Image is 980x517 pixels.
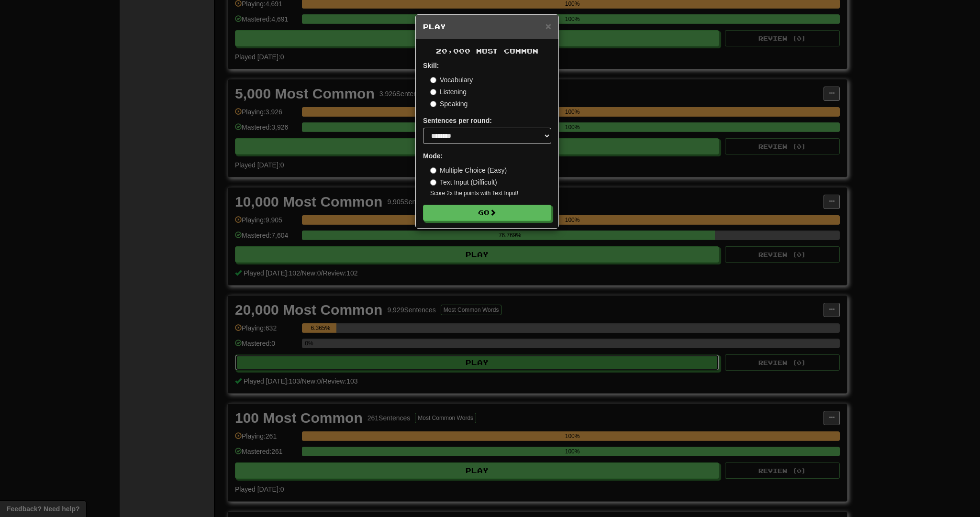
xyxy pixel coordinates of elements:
[430,101,436,107] input: Speaking
[430,165,507,175] label: Multiple Choice (Easy)
[546,21,551,32] span: ×
[430,99,468,109] label: Speaking
[430,177,497,187] label: Text Input (Difficult)
[430,167,436,174] input: Multiple Choice (Easy)
[430,87,467,97] label: Listening
[423,152,443,160] strong: Mode:
[423,22,551,32] h5: Play
[423,205,551,221] button: Go
[423,62,439,69] strong: Skill:
[423,116,492,125] label: Sentences per round:
[546,21,551,31] button: Close
[430,75,473,85] label: Vocabulary
[430,189,551,198] small: Score 2x the points with Text Input !
[430,77,436,83] input: Vocabulary
[430,89,436,95] input: Listening
[436,47,538,55] span: 20,000 Most Common
[430,179,436,186] input: Text Input (Difficult)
